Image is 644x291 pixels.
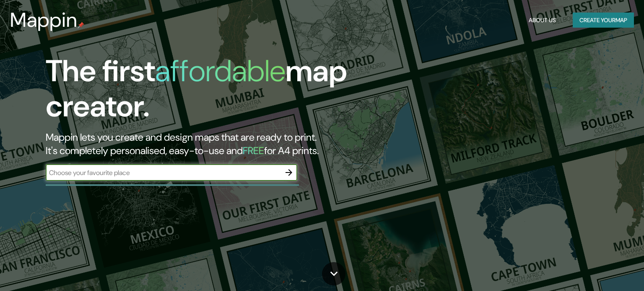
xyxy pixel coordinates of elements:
h3: Mappin [10,8,78,32]
h2: Mappin lets you create and design maps that are ready to print. It's completely personalised, eas... [46,131,368,157]
input: Choose your favourite place [46,168,280,178]
h5: FREE [243,144,264,157]
button: Create yourmap [573,13,634,28]
button: About Us [525,13,559,28]
img: mappin-pin [78,22,84,28]
h1: affordable [155,52,286,90]
h1: The first map creator. [46,54,368,131]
